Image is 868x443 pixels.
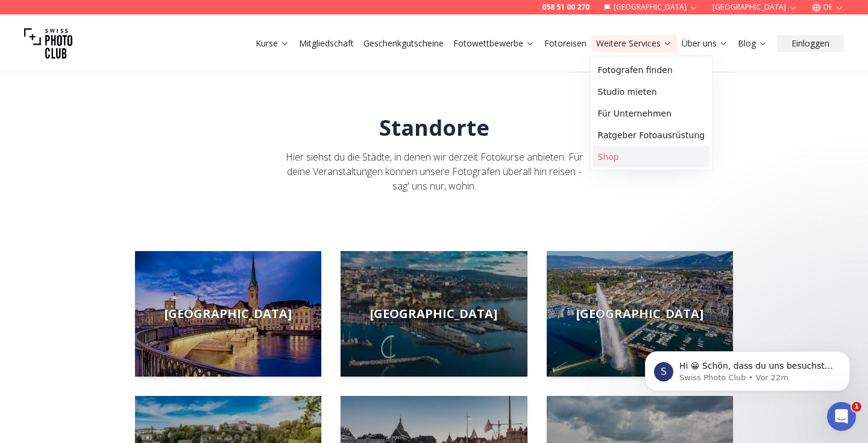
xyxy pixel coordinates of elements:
[341,251,527,377] img: lausanne
[682,37,728,49] a: Über uns
[593,103,710,124] a: Für Unternehmen
[852,402,861,412] span: 1
[135,251,321,377] img: zurich
[359,35,448,52] button: Geschenkgutscheine
[827,402,856,431] iframe: Intercom live chat
[294,35,359,52] button: Mitgliedschaft
[299,37,354,49] a: Mitgliedschaft
[379,116,489,140] h1: Standorte
[24,19,72,68] img: Swiss photo club
[542,2,590,12] a: 058 51 00 270
[363,37,444,49] a: Geschenkgutscheine
[370,305,497,322] span: [GEOGRAPHIC_DATA]
[738,37,767,49] a: Blog
[777,35,844,52] button: Einloggen
[627,326,868,410] iframe: Intercom notifications Nachricht
[593,124,710,146] a: Ratgeber Fotoausrüstung
[596,37,672,49] a: Weitere Services
[453,37,535,49] a: Fotowettbewerbe
[733,35,772,52] button: Blog
[251,35,294,52] button: Kurse
[135,251,321,377] a: [GEOGRAPHIC_DATA]
[341,251,527,377] a: [GEOGRAPHIC_DATA]
[286,150,583,193] span: Hier siehst du die Städte, in denen wir derzeit Fotokurse anbieten. Für deine Veranstaltungen kön...
[448,35,539,52] button: Fotowettbewerbe
[576,305,703,322] span: [GEOGRAPHIC_DATA]
[544,37,587,49] a: Fotoreisen
[677,35,733,52] button: Über uns
[593,146,710,168] a: Shop
[593,81,710,103] a: Studio mieten
[547,251,733,377] a: [GEOGRAPHIC_DATA]
[539,35,591,52] button: Fotoreisen
[256,37,289,49] a: Kurse
[591,35,677,52] button: Weitere Services
[593,59,710,81] a: Fotografen finden
[165,305,292,322] span: [GEOGRAPHIC_DATA]
[547,251,733,377] img: geneve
